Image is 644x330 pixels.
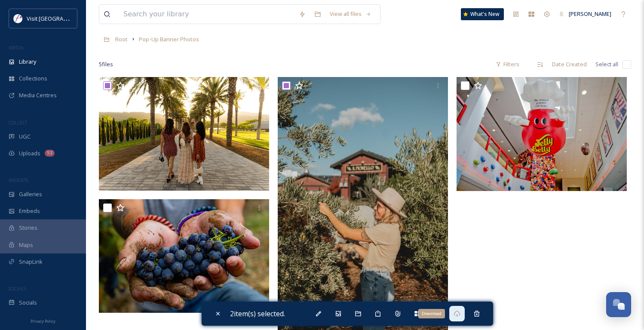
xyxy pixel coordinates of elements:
[119,5,294,24] input: Search your library
[418,309,445,318] div: Download
[606,292,631,317] button: Open Chat
[325,6,376,22] a: View all files
[491,56,524,73] div: Filters
[19,241,33,249] span: Maps
[9,44,24,51] span: MEDIA
[230,309,285,318] span: 2 item(s) selected.
[45,150,55,157] div: 53
[9,119,27,126] span: COLLECT
[139,34,199,44] a: Pop-Up Banner Photos
[555,6,616,22] a: [PERSON_NAME]
[19,58,36,66] span: Library
[9,177,28,183] span: WIDGETS
[115,34,128,44] a: Root
[19,258,43,266] span: SnapLink
[99,60,113,68] span: 5 file s
[19,74,47,83] span: Collections
[19,91,57,99] span: Media Centres
[99,199,269,313] img: Vineyard
[461,8,504,20] a: What's New
[27,14,93,22] span: Visit [GEOGRAPHIC_DATA]
[139,35,199,43] span: Pop-Up Banner Photos
[569,10,611,18] span: [PERSON_NAME]
[19,133,31,141] span: UGC
[457,77,627,191] img: Jelly Belly - giant Mr. Jelly Belly .jpgphoto
[548,56,591,73] div: Date Created
[19,149,40,157] span: Uploads
[19,190,42,198] span: Galleries
[595,60,618,68] span: Select all
[31,315,55,326] a: Privacy Policy
[115,35,128,43] span: Root
[31,318,55,324] span: Privacy Policy
[19,224,37,232] span: Stories
[9,285,26,292] span: SOCIALS
[19,299,37,307] span: Socials
[99,77,269,191] img: TheCover_Visitfairfieldca.jpgnew
[19,207,40,215] span: Embeds
[14,14,22,23] img: visitfairfieldca_logo.jpeg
